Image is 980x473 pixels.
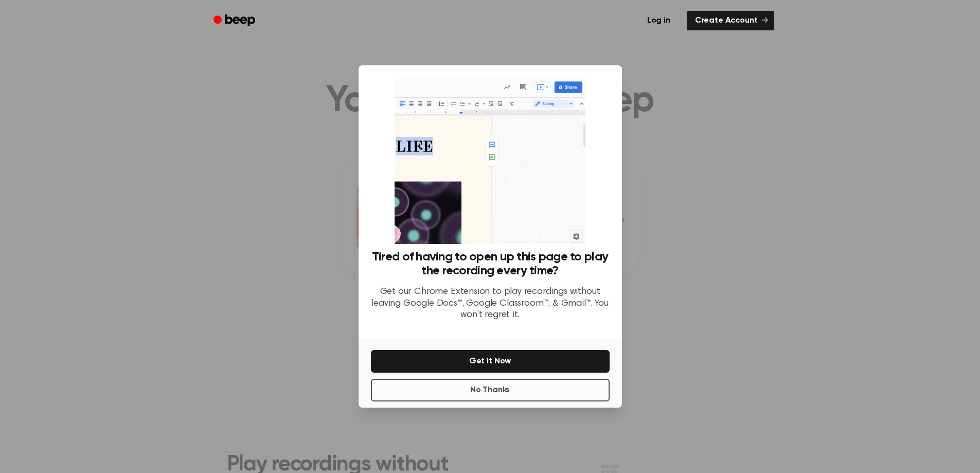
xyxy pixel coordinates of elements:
p: Get our Chrome Extension to play recordings without leaving Google Docs™, Google Classroom™, & Gm... [371,286,610,321]
button: No Thanks [371,379,610,401]
a: Log in [637,9,681,32]
a: Beep [206,11,264,31]
h3: Tired of having to open up this page to play the recording every time? [371,250,610,278]
a: Create Account [687,11,774,30]
button: Get It Now [371,350,610,373]
img: Beep extension in action [395,78,585,244]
